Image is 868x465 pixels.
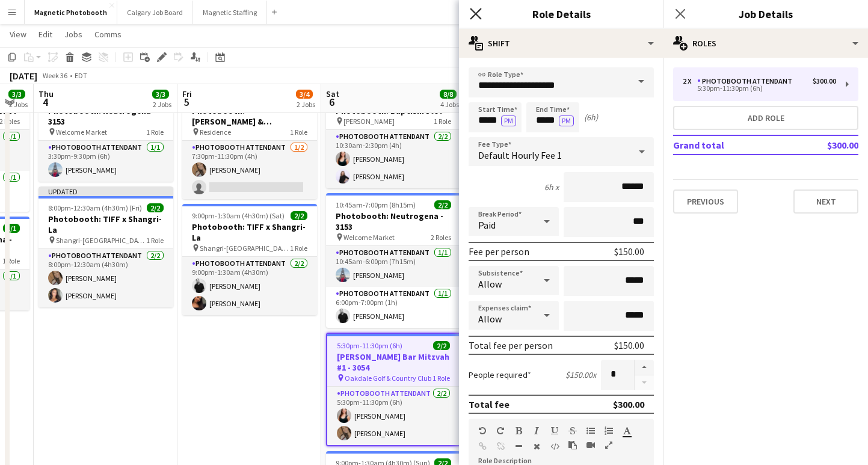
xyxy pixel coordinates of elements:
app-card-role: Photobooth Attendant1/13:30pm-9:30pm (6h)[PERSON_NAME] [38,141,173,182]
button: Text Color [623,426,631,436]
button: Strikethrough [568,426,577,436]
span: Welcome Market [56,128,107,137]
app-card-role: Photobooth Attendant2/25:30pm-11:30pm (6h)[PERSON_NAME][PERSON_NAME] [327,387,460,445]
span: Oakdale Golf & Country Club [345,374,431,383]
span: Allow [478,313,502,325]
button: PM [559,115,574,126]
span: 1 Role [290,128,307,137]
span: Jobs [64,29,82,40]
app-job-card: 5:30pm-11:30pm (6h)2/2[PERSON_NAME] Bar Mitzvah #1 - 3054 Oakdale Golf & Country Club1 RolePhotob... [326,333,461,446]
div: [DATE] [10,70,37,82]
div: (6h) [584,112,598,123]
span: Shangri-[GEOGRAPHIC_DATA] [56,236,146,245]
button: Undo [478,426,487,436]
div: 2 Jobs [9,100,28,109]
span: View [10,29,26,40]
app-job-card: 3:30pm-9:30pm (6h)1/1Photobooth: Neutrogena - 3153 Welcome Market1 RolePhotobooth Attendant1/13:3... [38,88,173,182]
div: EDT [75,71,87,80]
button: Previous [673,189,738,214]
h3: Photobooth: [PERSON_NAME] & [PERSON_NAME] Wedding 3171 [182,105,317,127]
app-job-card: 10:45am-7:00pm (8h15m)2/2Photobooth: Neutrogena - 3153 Welcome Market2 RolesPhotobooth Attendant1... [326,193,461,328]
span: Week 36 [40,71,70,80]
span: 1 Role [432,374,450,383]
app-job-card: Updated8:00pm-12:30am (4h30m) (Fri)2/2Photobooth: TIFF x Shangri-La Shangri-[GEOGRAPHIC_DATA]1 Ro... [38,186,173,307]
button: Insert video [586,440,595,450]
button: Underline [550,426,559,436]
app-job-card: 10:30am-2:30pm (4h)2/2Photobooth: Baptism 3090 [PERSON_NAME]1 RolePhotobooth Attendant2/210:30am-... [326,88,461,188]
span: 1 Role [434,117,451,126]
h3: Photobooth: TIFF x Shangri-La [182,221,317,243]
app-card-role: Photobooth Attendant2/29:00pm-1:30am (4h30m)[PERSON_NAME][PERSON_NAME] [182,257,317,315]
div: 4 Jobs [440,100,459,109]
span: Edit [38,29,52,40]
span: Comms [94,29,122,40]
button: Bold [514,426,523,436]
div: $300.00 [813,77,836,85]
span: 2/2 [434,200,451,209]
a: View [5,26,31,42]
span: Shangri-[GEOGRAPHIC_DATA] [200,244,290,253]
span: 1 Role [146,236,164,245]
span: Sat [326,88,339,99]
span: 5:30pm-11:30pm (6h) [337,341,402,350]
span: 5 [180,95,192,109]
app-job-card: 9:00pm-1:30am (4h30m) (Sat)2/2Photobooth: TIFF x Shangri-La Shangri-[GEOGRAPHIC_DATA]1 RolePhotob... [182,204,317,315]
div: $300.00 [613,398,644,410]
span: Residence [200,128,231,137]
a: Edit [34,26,57,42]
label: People required [469,369,531,380]
button: Ordered List [605,426,613,436]
span: Allow [478,278,502,290]
button: Horizontal Line [514,442,523,451]
app-card-role: Photobooth Attendant1/110:45am-6:00pm (7h15m)[PERSON_NAME] [326,246,461,287]
button: HTML Code [550,442,559,451]
div: Updated [38,186,173,196]
button: PM [501,115,516,126]
div: $150.00 [614,339,644,351]
span: 3/3 [8,90,25,99]
button: Magnetic Photobooth [25,1,117,24]
span: 1/1 [3,224,20,233]
span: 2 Roles [431,233,451,242]
button: Calgary Job Board [117,1,193,24]
div: Roles [663,29,868,58]
a: Jobs [60,26,87,42]
app-card-role: Photobooth Attendant2/210:30am-2:30pm (4h)[PERSON_NAME][PERSON_NAME] [326,130,461,188]
span: 10:45am-7:00pm (8h15m) [336,200,416,209]
span: 9:00pm-1:30am (4h30m) (Sat) [192,211,285,220]
span: 8:00pm-12:30am (4h30m) (Fri) [48,203,142,212]
button: Paste as plain text [568,440,577,450]
button: Redo [496,426,505,436]
h3: Photobooth: TIFF x Shangri-La [38,214,173,235]
div: Total fee [469,398,509,410]
div: $150.00 [614,245,644,257]
app-card-role: Photobooth Attendant1/16:00pm-7:00pm (1h)[PERSON_NAME] [326,287,461,328]
span: 1 Role [290,244,307,253]
span: 8/8 [440,90,457,99]
span: 2/2 [147,203,164,212]
div: 5:30pm-11:30pm (6h) [683,85,836,91]
span: Default Hourly Fee 1 [478,149,562,161]
h3: Photobooth: Neutrogena - 3153 [326,211,461,232]
span: 6 [324,95,339,109]
div: Shift [459,29,663,58]
div: $150.00 x [565,369,596,380]
a: Comms [90,26,126,42]
span: 2/2 [433,341,450,350]
app-job-card: 7:30pm-11:30pm (4h)1/2Photobooth: [PERSON_NAME] & [PERSON_NAME] Wedding 3171 Residence1 RolePhoto... [182,88,317,199]
h3: Photobooth: Neutrogena - 3153 [38,105,173,127]
span: 1 Role [2,256,20,265]
span: 2/2 [291,211,307,220]
app-card-role: Photobooth Attendant1/27:30pm-11:30pm (4h)[PERSON_NAME] [182,141,317,199]
button: Clear Formatting [532,442,541,451]
div: Photobooth Attendant [697,77,797,85]
span: Thu [38,88,54,99]
button: Add role [673,106,858,130]
span: 3/4 [296,90,313,99]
